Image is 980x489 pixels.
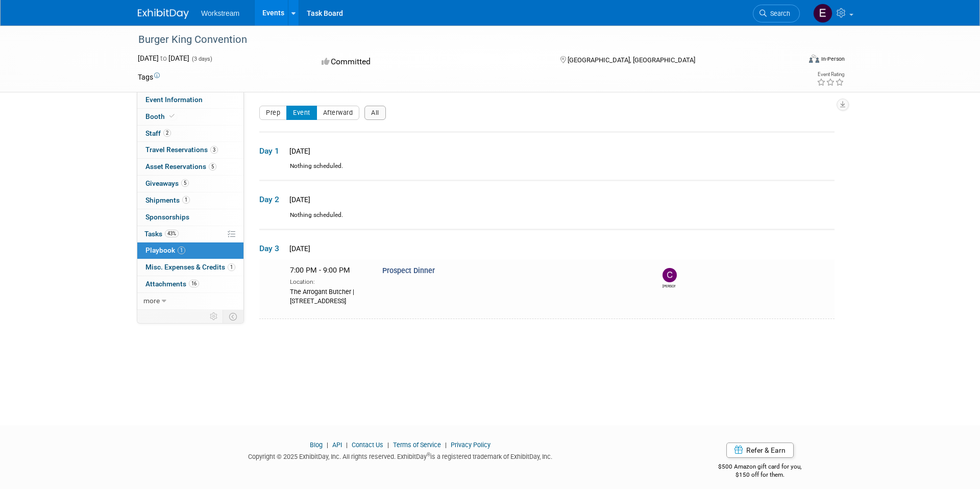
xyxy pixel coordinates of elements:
[813,4,832,23] img: Ellie Mirman
[663,282,675,289] div: Chris Connelly
[137,276,243,292] a: Attachments16
[809,55,819,63] img: Format-Inperson.png
[145,246,185,254] span: Playbook
[169,113,175,119] i: Booth reservation complete
[290,276,367,286] div: Location:
[201,9,239,17] span: Workstream
[137,242,243,259] a: Playbook1
[205,310,223,323] td: Personalize Event Tab Strip
[259,145,285,157] span: Day 1
[145,112,177,120] span: Booth
[324,441,331,449] span: |
[364,106,386,120] button: All
[427,452,430,457] sup: ®
[393,441,441,449] a: Terms of Service
[316,106,360,120] button: Afterward
[137,142,243,158] a: Travel Reservations3
[163,129,171,137] span: 2
[451,441,491,449] a: Privacy Policy
[138,54,189,62] span: [DATE] [DATE]
[182,196,190,204] span: 1
[678,471,843,479] div: $150 off for them.
[259,211,835,229] div: Nothing scheduled.
[568,56,695,64] span: [GEOGRAPHIC_DATA], [GEOGRAPHIC_DATA]
[318,53,544,71] div: Committed
[767,10,790,17] span: Search
[382,266,435,275] span: Prospect Dinner
[137,226,243,242] a: Tasks43%
[817,72,844,77] div: Event Rating
[286,244,310,253] span: [DATE]
[145,95,203,104] span: Event Information
[344,441,350,449] span: |
[137,192,243,209] a: Shipments1
[286,106,317,120] button: Event
[145,179,189,187] span: Giveaways
[145,280,199,288] span: Attachments
[753,5,800,22] a: Search
[385,441,391,449] span: |
[678,456,843,479] div: $500 Amazon gift card for you,
[135,31,785,49] div: Burger King Convention
[310,441,323,449] a: Blog
[228,263,235,271] span: 1
[137,92,243,108] a: Event Information
[259,194,285,205] span: Day 2
[290,286,367,306] div: The Arrogant Butcher | [STREET_ADDRESS]
[137,259,243,276] a: Misc. Expenses & Credits1
[159,54,168,62] span: to
[443,441,449,449] span: |
[137,176,243,192] a: Giveaways5
[210,146,218,154] span: 3
[137,293,243,309] a: more
[259,162,835,180] div: Nothing scheduled.
[144,230,179,238] span: Tasks
[138,9,189,19] img: ExhibitDay
[259,106,287,120] button: Prep
[740,53,845,68] div: Event Format
[138,72,160,82] td: Tags
[286,195,310,204] span: [DATE]
[259,243,285,254] span: Day 3
[143,297,160,305] span: more
[145,213,189,221] span: Sponsorships
[145,129,171,137] span: Staff
[352,441,383,449] a: Contact Us
[209,163,216,170] span: 5
[821,55,845,63] div: In-Person
[145,145,218,154] span: Travel Reservations
[663,268,677,282] img: Chris Connelly
[223,310,244,323] td: Toggle Event Tabs
[138,450,663,461] div: Copyright © 2025 ExhibitDay, Inc. All rights reserved. ExhibitDay is a registered trademark of Ex...
[145,162,216,170] span: Asset Reservations
[178,247,185,254] span: 1
[286,147,310,155] span: [DATE]
[137,209,243,226] a: Sponsorships
[137,109,243,125] a: Booth
[145,263,235,271] span: Misc. Expenses & Credits
[145,196,190,204] span: Shipments
[290,266,350,275] span: 7:00 PM - 9:00 PM
[191,56,212,62] span: (3 days)
[181,179,189,187] span: 5
[332,441,342,449] a: API
[165,230,179,237] span: 43%
[137,159,243,175] a: Asset Reservations5
[726,443,794,458] a: Refer & Earn
[137,126,243,142] a: Staff2
[189,280,199,287] span: 16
